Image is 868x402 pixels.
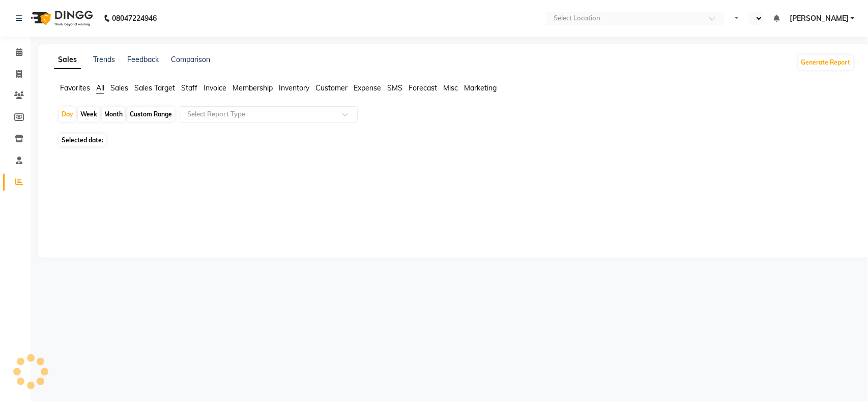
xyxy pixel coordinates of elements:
[799,55,853,70] button: Generate Report
[59,134,106,146] span: Selected date:
[112,4,157,33] b: 08047224946
[204,83,226,92] span: Invoice
[127,107,175,121] div: Custom Range
[354,83,381,92] span: Expense
[409,83,437,92] span: Forecast
[387,83,402,92] span: SMS
[181,83,197,92] span: Staff
[554,13,600,23] div: Select Location
[110,83,128,92] span: Sales
[78,107,100,121] div: Week
[26,4,96,33] img: logo
[443,83,458,92] span: Misc
[134,83,175,92] span: Sales Target
[93,55,115,64] a: Trends
[54,51,81,69] a: Sales
[233,83,273,92] span: Membership
[59,107,76,121] div: Day
[96,83,104,92] span: All
[315,83,348,92] span: Customer
[60,83,90,92] span: Favorites
[279,83,309,92] span: Inventory
[127,55,159,64] a: Feedback
[790,13,849,24] span: [PERSON_NAME]
[102,107,125,121] div: Month
[171,55,210,64] a: Comparison
[464,83,497,92] span: Marketing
